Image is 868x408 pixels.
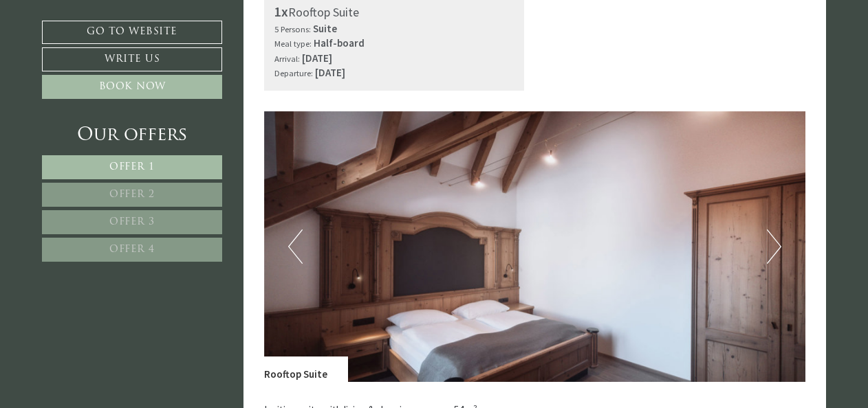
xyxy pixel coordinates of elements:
span: Offer 4 [109,245,155,255]
span: Offer 1 [109,162,155,172]
a: Book now [42,75,222,99]
b: Suite [313,22,337,35]
small: Arrival: [274,53,300,64]
b: Half-board [314,36,365,49]
div: Hello, how can we help you? [10,36,148,76]
img: image [264,111,806,382]
span: Offer 2 [109,190,155,200]
small: 5 Persons: [274,23,311,34]
div: Rooftop Suite [274,2,514,22]
button: Send [468,362,542,386]
b: [DATE] [302,52,332,65]
small: 13:28 [21,64,141,73]
small: Meal type: [274,38,312,49]
button: Previous [288,229,303,264]
div: Montis – Active Nature Spa [21,39,141,49]
a: Write us [42,47,222,71]
b: 1x [274,3,288,20]
a: Go to website [42,21,222,44]
span: Offer 3 [109,217,155,227]
small: Departure: [274,67,313,78]
div: Our offers [42,123,222,148]
b: [DATE] [315,66,345,79]
div: Rooftop Suite [264,356,348,381]
div: [DATE] [248,10,294,32]
button: Next [767,229,781,264]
